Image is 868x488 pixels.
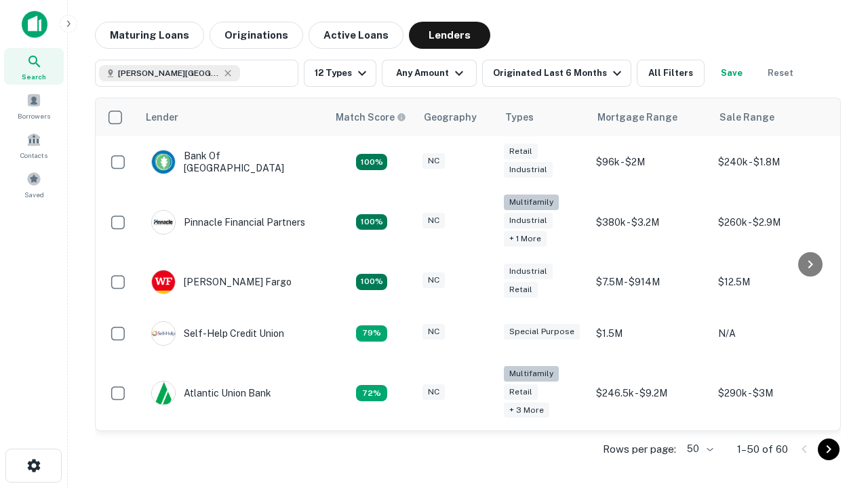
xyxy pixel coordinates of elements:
th: Types [497,98,589,136]
div: Self-help Credit Union [151,321,284,346]
div: Multifamily [504,195,559,210]
button: 12 Types [304,60,376,87]
div: Pinnacle Financial Partners [151,210,305,235]
div: Matching Properties: 15, hasApolloMatch: undefined [356,274,387,290]
button: Reset [759,60,802,87]
div: Lender [146,109,178,125]
div: Mortgage Range [597,109,677,125]
div: Industrial [504,213,553,228]
p: Rows per page: [603,441,676,457]
button: Maturing Loans [95,22,204,49]
img: picture [152,382,175,405]
td: $380k - $3.2M [589,188,711,256]
span: Search [22,71,46,82]
div: Industrial [504,162,553,178]
div: Multifamily [504,366,559,382]
div: Retail [504,282,538,298]
div: Atlantic Union Bank [151,381,271,405]
img: picture [152,150,175,174]
button: Save your search to get updates of matches that match your search criteria. [710,60,753,87]
button: Go to next page [818,439,840,460]
div: + 1 more [504,231,547,247]
button: Active Loans [309,22,403,49]
th: Capitalize uses an advanced AI algorithm to match your search with the best lender. The match sco... [328,98,416,136]
div: NC [422,272,445,288]
h6: Match Score [336,110,403,125]
div: Geography [424,109,477,125]
div: Matching Properties: 14, hasApolloMatch: undefined [356,154,387,170]
div: Matching Properties: 10, hasApolloMatch: undefined [356,385,387,401]
div: [PERSON_NAME] Fargo [151,270,292,294]
div: NC [422,324,445,340]
img: picture [152,270,175,293]
td: $290k - $3M [711,359,833,428]
td: $246.5k - $9.2M [589,359,711,428]
div: Bank Of [GEOGRAPHIC_DATA] [151,150,314,174]
img: picture [152,211,175,234]
div: Special Purpose [504,324,580,340]
div: Retail [504,144,538,159]
td: $12.5M [711,256,833,308]
img: capitalize-icon.png [22,11,47,38]
span: Saved [24,189,44,200]
button: Originations [210,22,303,49]
span: Borrowers [18,110,50,121]
td: $240k - $1.8M [711,136,833,188]
div: 50 [682,439,715,459]
td: $96k - $2M [589,136,711,188]
td: $1.5M [589,308,711,359]
td: $260k - $2.9M [711,188,833,256]
a: Search [4,48,64,85]
td: N/A [711,308,833,359]
div: Matching Properties: 11, hasApolloMatch: undefined [356,325,387,342]
div: NC [422,153,445,169]
button: Lenders [409,22,490,49]
th: Geography [416,98,497,136]
a: Contacts [4,127,64,163]
div: NC [422,384,445,400]
button: Any Amount [382,60,477,87]
div: Matching Properties: 25, hasApolloMatch: undefined [356,214,387,230]
div: Retail [504,384,538,400]
div: Originated Last 6 Months [493,65,625,81]
img: picture [152,322,175,345]
button: Originated Last 6 Months [482,60,631,87]
td: $7.5M - $914M [589,256,711,308]
div: + 3 more [504,403,549,418]
th: Mortgage Range [589,98,711,136]
p: 1–50 of 60 [737,441,788,457]
div: Sale Range [719,109,774,125]
iframe: Chat Widget [800,336,868,401]
a: Saved [4,166,64,203]
span: Contacts [20,150,47,161]
th: Lender [138,98,328,136]
span: [PERSON_NAME][GEOGRAPHIC_DATA], [GEOGRAPHIC_DATA] [118,67,220,79]
div: Industrial [504,264,553,279]
div: NC [422,213,445,228]
div: Capitalize uses an advanced AI algorithm to match your search with the best lender. The match sco... [336,110,406,125]
th: Sale Range [711,98,833,136]
div: Types [505,109,534,125]
button: All Filters [637,60,705,87]
a: Borrowers [4,87,64,124]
